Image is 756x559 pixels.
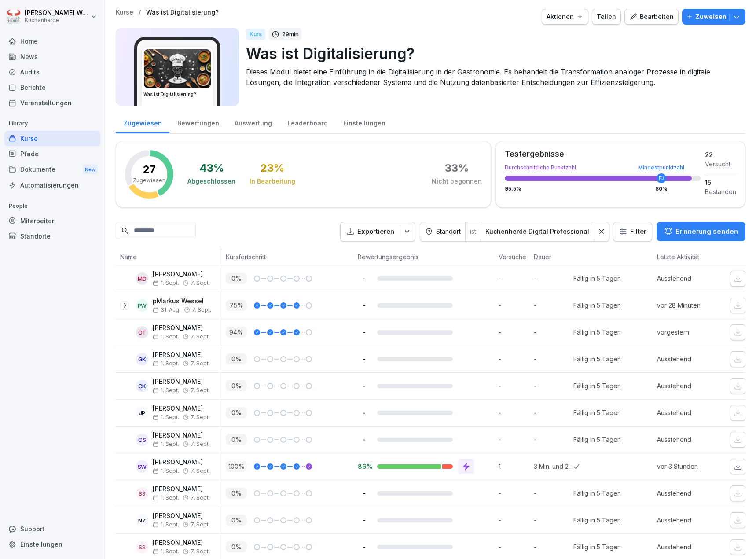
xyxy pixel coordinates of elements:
div: Küchenherde Digital Professional [485,227,589,236]
p: - [358,408,370,417]
div: Abgeschlossen [187,177,235,186]
p: [PERSON_NAME] [153,351,210,359]
a: DokumenteNew [4,162,100,178]
a: Zugewiesen [116,111,169,133]
div: SW [136,460,148,473]
p: Zuweisen [695,12,727,22]
div: Aktionen [547,12,584,22]
a: Kurse [116,9,133,16]
p: - [499,515,529,525]
p: Ausstehend [657,408,719,417]
div: 22 [705,150,736,159]
a: Bewertungen [169,111,227,133]
div: Home [4,33,100,49]
p: - [534,435,573,444]
p: [PERSON_NAME] [153,539,210,547]
div: MD [136,272,148,285]
p: Ausstehend [657,381,719,390]
p: - [534,354,573,364]
div: Audits [4,64,100,80]
div: 15 [705,178,736,187]
a: Standorte [4,228,100,244]
p: 3 Min. und 21 Sek. [534,462,573,471]
div: Mitarbeiter [4,213,100,228]
span: 7. Sept. [191,495,210,501]
a: Leaderboard [279,111,335,133]
p: - [499,489,529,498]
div: 80 % [655,186,668,191]
div: Fällig in 5 Tagen [573,274,621,283]
a: Einstellungen [335,111,393,133]
div: SS [136,541,148,553]
div: In Bearbeitung [250,177,295,186]
p: [PERSON_NAME] [153,324,210,332]
div: Fällig in 5 Tagen [573,408,621,417]
p: Küchenherde [25,17,89,23]
span: 1. Sept. [153,360,179,367]
p: Library [4,117,100,131]
span: 1. Sept. [153,387,179,394]
div: Nicht begonnen [432,177,482,186]
p: 0 % [226,380,247,391]
p: - [358,489,370,497]
button: Bearbeiten [624,9,679,25]
p: - [499,354,529,364]
div: Durchschnittliche Punktzahl [505,165,701,170]
p: pMarkus Wessel [153,298,211,305]
p: Ausstehend [657,542,719,552]
p: - [358,274,370,283]
p: 0 % [226,515,247,526]
div: pW [136,299,148,312]
span: 1. Sept. [153,468,179,474]
div: 23 % [261,163,284,173]
button: Zuweisen [682,9,745,25]
div: Dokumente [4,162,100,178]
div: New [83,165,98,175]
p: 100 % [226,461,247,472]
p: - [534,327,573,337]
button: Exportieren [340,222,415,242]
div: SS [136,487,148,500]
div: Fällig in 5 Tagen [573,435,621,444]
div: Auswertung [227,111,279,133]
div: Fällig in 5 Tagen [573,489,621,498]
div: JP [136,407,148,419]
p: - [499,274,529,283]
p: - [499,327,529,337]
span: 1. Sept. [153,548,179,555]
p: - [534,542,573,552]
p: - [534,381,573,390]
a: Veranstaltungen [4,95,100,110]
div: Fällig in 5 Tagen [573,327,621,337]
p: - [534,274,573,283]
span: 7. Sept. [191,334,210,340]
p: Ausstehend [657,515,719,525]
p: 0 % [226,273,247,284]
a: Berichte [4,80,100,95]
p: - [358,301,370,309]
div: ist [466,222,481,241]
span: 1. Sept. [153,280,179,286]
p: vor 28 Minuten [657,301,719,310]
p: [PERSON_NAME] [153,485,210,493]
span: 7. Sept. [192,307,211,313]
span: 31. Aug. [153,307,180,313]
p: Ausstehend [657,274,719,283]
a: Pfade [4,146,100,162]
p: - [499,408,529,417]
p: [PERSON_NAME] Wessel [25,9,89,17]
p: [PERSON_NAME] [153,459,210,466]
span: 7. Sept. [191,414,210,420]
p: [PERSON_NAME] [153,271,210,278]
a: Was ist Digitalisierung? [146,9,219,16]
div: Kurse [4,131,100,146]
p: - [499,381,529,390]
span: 1. Sept. [153,334,179,340]
p: 0 % [226,434,247,445]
